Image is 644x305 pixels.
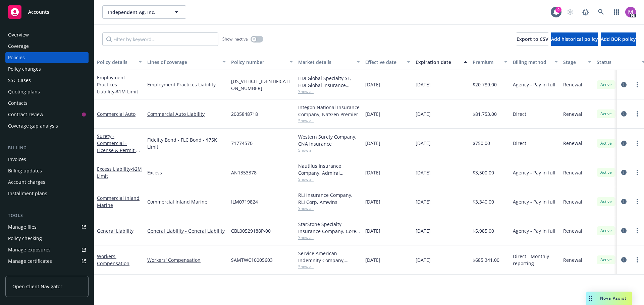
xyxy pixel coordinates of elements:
[5,233,89,244] a: Policy checking
[8,98,28,108] div: Contacts
[147,198,226,205] a: Commercial Inland Marine
[620,256,628,264] a: circleInformation
[97,166,142,179] a: Excess Liability
[586,292,595,305] div: Drag to move
[563,140,582,147] span: Renewal
[601,36,636,42] span: Add BOR policy
[8,177,45,187] div: Account charges
[231,169,257,176] span: AN1353378
[473,169,494,176] span: $3,500.00
[473,59,500,66] div: Premium
[365,140,380,147] span: [DATE]
[599,82,613,88] span: Active
[147,169,226,176] a: Excess
[416,256,431,263] span: [DATE]
[5,29,89,40] a: Overview
[620,168,628,176] a: circleInformation
[633,139,641,147] a: more
[298,192,360,206] div: RLI Insurance Company, RLI Corp, Amwins
[560,54,594,70] button: Stage
[555,7,561,13] div: 9
[365,59,403,66] div: Effective date
[633,110,641,118] a: more
[298,59,353,66] div: Market details
[222,36,248,42] span: Show inactive
[473,256,499,263] span: $685,341.00
[601,32,636,46] button: Add BOR policy
[363,54,413,70] button: Effective date
[298,147,360,153] span: Show all
[633,256,641,264] a: more
[416,59,460,66] div: Expiration date
[5,188,89,199] a: Installment plans
[145,54,228,70] button: Lines of coverage
[5,212,89,219] div: Tools
[551,32,598,46] button: Add historical policy
[513,198,555,205] span: Agency - Pay in full
[563,198,582,205] span: Renewal
[147,227,226,234] a: General Liability - General Liability
[416,198,431,205] span: [DATE]
[108,9,166,16] span: Independent Ag, Inc.
[599,140,613,146] span: Active
[147,110,226,118] a: Commercial Auto Liability
[5,86,89,97] a: Quoting plans
[610,5,623,19] a: Switch app
[513,81,555,88] span: Agency - Pay in full
[102,5,186,19] button: Independent Ag, Inc.
[365,256,380,263] span: [DATE]
[365,198,380,205] span: [DATE]
[298,75,360,89] div: HDI Global Specialty SE, HDI Global Insurance Company, CRC Group
[231,140,253,147] span: 71774570
[298,89,360,94] span: Show all
[600,295,627,301] span: Nova Assist
[8,121,58,131] div: Coverage gap analysis
[513,140,526,147] span: Direct
[473,81,497,88] span: $20,789.00
[365,227,380,234] span: [DATE]
[8,29,29,40] div: Overview
[298,235,360,240] span: Show all
[620,110,628,118] a: circleInformation
[231,198,258,205] span: ILM0719824
[416,110,431,118] span: [DATE]
[114,88,138,95] span: - $1M Limit
[416,140,431,147] span: [DATE]
[5,145,89,151] div: Billing
[563,110,582,118] span: Renewal
[579,5,592,19] a: Report a Bug
[5,75,89,86] a: SSC Cases
[473,198,494,205] span: $3,340.00
[298,118,360,124] span: Show all
[563,5,577,19] a: Start snowing
[298,264,360,270] span: Show all
[563,227,582,234] span: Renewal
[97,74,138,95] a: Employment Practices Liability
[365,81,380,88] span: [DATE]
[5,244,89,255] a: Manage exposures
[594,5,608,19] a: Search
[97,59,135,66] div: Policy details
[5,267,89,278] a: Manage BORs
[97,133,136,160] a: Surety - Commercial - License & Permit
[599,111,613,117] span: Active
[586,292,632,305] button: Nova Assist
[102,32,218,46] input: Filter by keyword...
[8,75,31,86] div: SSC Cases
[97,228,133,234] a: General Liability
[228,54,296,70] button: Policy number
[12,283,62,290] span: Open Client Navigator
[510,54,560,70] button: Billing method
[470,54,510,70] button: Premium
[8,52,25,63] div: Policies
[633,227,641,235] a: more
[633,168,641,176] a: more
[413,54,470,70] button: Expiration date
[8,244,51,255] div: Manage exposures
[5,52,89,63] a: Policies
[473,110,497,118] span: $81,753.00
[563,59,584,66] div: Stage
[597,59,638,66] div: Status
[5,41,89,52] a: Coverage
[620,198,628,206] a: circleInformation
